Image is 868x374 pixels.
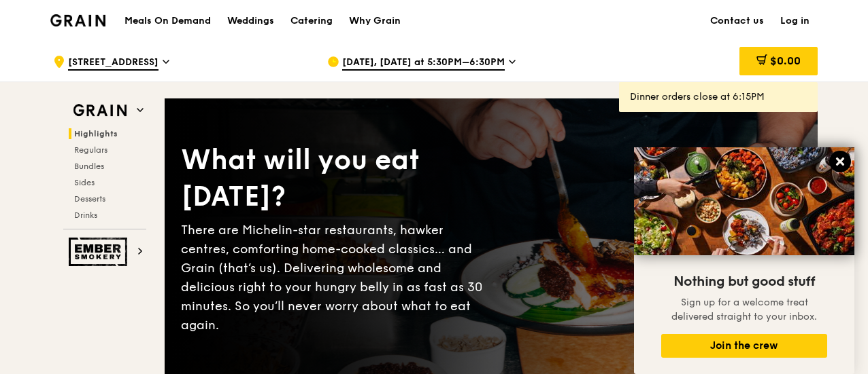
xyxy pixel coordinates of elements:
[702,1,772,41] a: Contact us
[227,1,274,41] div: Weddings
[181,221,491,335] div: There are Michelin-star restaurants, hawker centres, comforting home-cooked classics… and Grain (...
[341,1,409,41] a: Why Grain
[772,1,818,41] a: Log in
[69,238,131,266] img: Ember Smokery web logo
[673,274,815,290] span: Nothing but good stuff
[68,56,158,71] span: [STREET_ADDRESS]
[74,162,104,171] span: Bundles
[630,90,807,104] div: Dinner orders close at 6:15PM
[290,1,333,41] div: Catering
[181,142,491,215] div: What will you eat [DATE]?
[342,56,505,71] span: [DATE], [DATE] at 5:30PM–6:30PM
[124,14,211,28] h1: Meals On Demand
[770,54,801,67] span: $0.00
[50,14,105,26] img: Grain
[661,334,827,358] button: Join the crew
[74,194,105,204] span: Desserts
[219,1,282,41] a: Weddings
[829,151,851,172] button: Close
[74,178,95,187] span: Sides
[74,145,107,155] span: Regulars
[74,129,118,138] span: Highlights
[282,1,341,41] a: Catering
[671,297,817,322] span: Sign up for a welcome treat delivered straight to your inbox.
[634,147,854,255] img: DSC07876-Edit02-Large.jpeg
[349,1,401,41] div: Why Grain
[74,210,97,220] span: Drinks
[69,98,131,123] img: Grain web logo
